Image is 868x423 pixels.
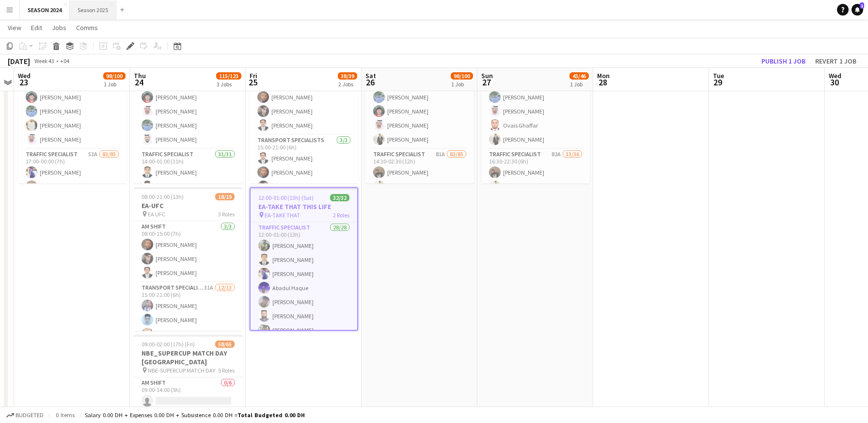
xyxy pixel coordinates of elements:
[132,77,146,88] span: 24
[811,55,860,67] button: Revert 1 job
[215,193,235,200] span: 18/19
[16,412,44,419] span: Budgeted
[758,55,809,67] button: Publish 1 job
[218,367,235,374] span: 5 Roles
[18,74,126,149] app-card-role: AM SHIFT4/408:00-17:00 (9h)[PERSON_NAME][PERSON_NAME][PERSON_NAME][PERSON_NAME]
[258,194,314,201] span: 12:00-01:00 (13h) (Sat)
[570,81,588,88] div: 1 Job
[142,193,184,200] span: 08:00-21:00 (13h)
[338,81,357,88] div: 2 Jobs
[338,72,357,80] span: 38/39
[250,187,358,331] app-job-card: 12:00-01:00 (13h) (Sat)32/32EA-TAKE THAT THIS LIFE EA-TAKE THAT2 RolesTraffic Specialist28/2812:0...
[251,202,357,211] h3: EA-TAKE THAT THIS LIFE
[713,71,724,80] span: Tue
[31,23,42,32] span: Edit
[103,72,126,80] span: 98/100
[250,71,257,80] span: Fri
[250,135,358,196] app-card-role: Transport Specialists3/315:00-21:00 (6h)[PERSON_NAME][PERSON_NAME][PERSON_NAME]
[365,74,474,149] app-card-role: AM SHIFT4/408:30-14:30 (6h)[PERSON_NAME][PERSON_NAME][PERSON_NAME][PERSON_NAME]
[18,40,126,183] app-job-card: 08:00-00:00 (16h) (Thu)98/100EA-BACKSTREETBOYS EA- BACKSTREETBOYS3 RolesAM SHIFT4/408:00-17:00 (9...
[134,71,146,80] span: Thu
[248,77,257,88] span: 25
[20,0,70,19] button: SEASON 2024
[8,56,30,66] div: [DATE]
[451,72,473,80] span: 98/100
[5,410,45,421] button: Budgeted
[134,74,242,149] app-card-role: AM SHIFT4/406:00-14:00 (8h)[PERSON_NAME][PERSON_NAME][PERSON_NAME][PERSON_NAME]
[364,77,376,88] span: 26
[52,23,66,32] span: Jobs
[481,74,590,149] app-card-role: AM SHIFT4/408:30-16:30 (8h)[PERSON_NAME][PERSON_NAME]Ovais Ghaffar[PERSON_NAME]
[134,201,242,210] h3: EA-UFC
[18,71,31,80] span: Wed
[148,211,165,218] span: EA UFC
[53,411,77,419] span: 0 items
[216,72,241,80] span: 115/123
[333,211,349,219] span: 2 Roles
[597,71,610,80] span: Mon
[32,57,56,65] span: Week 43
[142,341,195,348] span: 09:00-02:00 (17h) (Fri)
[134,349,242,366] h3: NBE_SUPERCUP MATCH DAY [GEOGRAPHIC_DATA]
[829,71,841,80] span: Wed
[70,0,116,19] button: Season 2025
[134,40,242,183] app-job-card: 06:00-01:00 (19h) (Fri)39/39POWERSLAP-SPACE42 ARENA POWERSLAP3 RolesAM SHIFT4/406:00-14:00 (8h)[P...
[365,71,376,80] span: Sat
[48,21,70,34] a: Jobs
[72,21,102,34] a: Comms
[451,81,473,88] div: 1 Job
[860,2,864,9] span: 1
[852,4,863,16] a: 1
[481,40,590,183] app-job-card: 08:30-22:30 (14h)43/46EA [PERSON_NAME] EA [PERSON_NAME]3 RolesAM SHIFT4/408:30-16:30 (8h)[PERSON_...
[250,74,358,135] app-card-role: AM SHIFT3/308:00-15:00 (7h)[PERSON_NAME][PERSON_NAME][PERSON_NAME]
[134,187,242,331] app-job-card: 08:00-21:00 (13h)18/19EA-UFC EA UFC3 RolesAM SHIFT3/308:00-15:00 (7h)[PERSON_NAME][PERSON_NAME][P...
[596,77,610,88] span: 28
[237,411,305,419] span: Total Budgeted 0.00 DH
[60,57,69,65] div: +04
[8,23,21,32] span: View
[16,77,31,88] span: 23
[148,367,215,374] span: NBE-SUPERCUP MATCH DAY
[85,411,305,419] div: Salary 0.00 DH + Expenses 0.00 DH + Subsistence 0.00 DH =
[365,40,474,183] app-job-card: 08:30-02:30 (18h) (Sun)98/100EA-UFC 308 EA UFC 0383 RolesAM SHIFT4/408:30-14:30 (6h)[PERSON_NAME]...
[215,341,235,348] span: 58/65
[4,21,25,34] a: View
[104,81,125,88] div: 1 Job
[481,71,493,80] span: Sun
[569,72,589,80] span: 43/46
[265,211,300,219] span: EA-TAKE THAT
[711,77,724,88] span: 29
[218,211,235,218] span: 3 Roles
[827,77,841,88] span: 30
[250,40,358,183] app-job-card: 08:00-21:00 (13h)6/7EA-UFC EA UFC3 RolesAM SHIFT3/308:00-15:00 (7h)[PERSON_NAME][PERSON_NAME][PER...
[76,23,98,32] span: Comms
[480,77,493,88] span: 27
[134,221,242,282] app-card-role: AM SHIFT3/308:00-15:00 (7h)[PERSON_NAME][PERSON_NAME][PERSON_NAME]
[27,21,46,34] a: Edit
[330,194,349,201] span: 32/32
[217,81,241,88] div: 3 Jobs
